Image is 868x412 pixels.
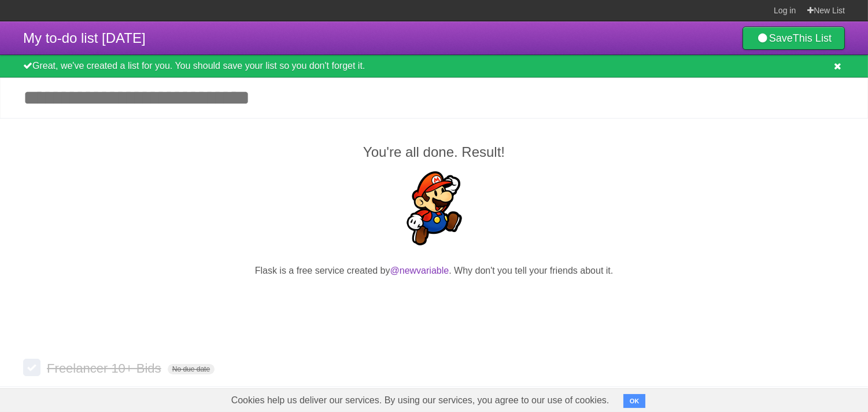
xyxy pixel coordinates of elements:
[413,292,455,308] iframe: X Post Button
[168,364,215,374] span: No due date
[220,389,621,412] span: Cookies help us deliver our services. By using our services, you agree to our use of cookies.
[390,266,449,275] a: @newvariable
[623,394,646,408] button: OK
[23,359,40,376] label: Done
[47,361,164,376] span: Freelancer 10+ Bids
[743,27,845,50] a: SaveThis List
[397,171,471,245] img: Super Mario
[23,264,845,278] p: Flask is a free service created by . Why don't you tell your friends about it.
[793,32,832,44] b: This List
[23,30,146,46] span: My to-do list [DATE]
[23,142,845,163] h2: You're all done. Result!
